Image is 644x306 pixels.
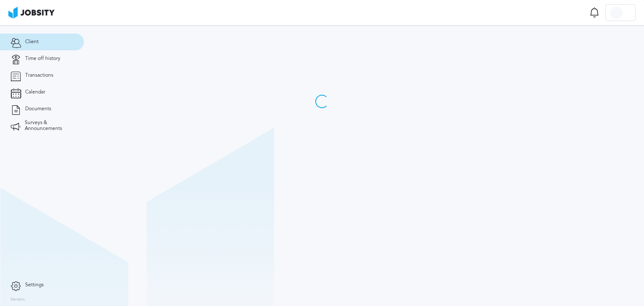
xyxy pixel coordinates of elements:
[25,73,53,78] span: Transactions
[25,106,51,112] span: Documents
[25,89,45,95] span: Calendar
[25,56,60,62] span: Time off history
[25,39,39,45] span: Client
[25,282,44,288] span: Settings
[25,120,73,132] span: Surveys & Announcements
[8,7,55,18] img: ab4bad089aa723f57921c736e9817d99.png
[10,297,26,302] label: Version:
